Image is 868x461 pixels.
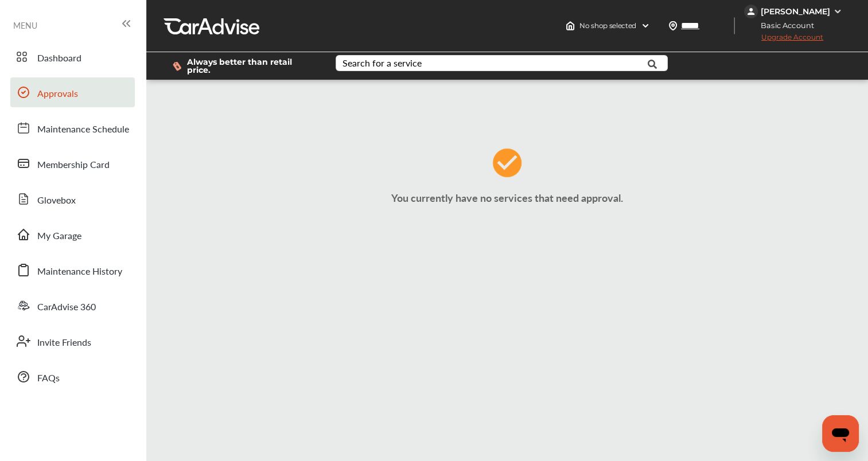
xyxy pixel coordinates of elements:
[173,61,181,71] img: dollor_label_vector.a70140d1.svg
[579,21,636,30] span: No shop selected
[10,326,135,356] a: Invite Friends
[10,42,135,72] a: Dashboard
[37,264,122,279] span: Maintenance History
[833,7,842,16] img: WGsFRI8htEPBVLJbROoPRyZpYNWhNONpIPPETTm6eUC0GeLEiAAAAAElFTkSuQmCC
[342,58,422,68] div: Search for a service
[10,113,135,143] a: Maintenance Schedule
[10,255,135,285] a: Maintenance History
[10,362,135,392] a: FAQs
[761,6,830,17] div: [PERSON_NAME]
[745,19,823,32] span: Basic Account
[566,21,575,30] img: header-home-logo.8d720a4f.svg
[37,335,91,350] span: Invite Friends
[13,21,37,30] span: MENU
[668,21,678,30] img: location_vector.a44bc228.svg
[37,193,76,208] span: Glovebox
[734,17,735,34] img: header-divider.bc55588e.svg
[10,291,135,321] a: CarAdvise 360
[10,149,135,178] a: Membership Card
[641,21,650,30] img: header-down-arrow.9dd2ce7d.svg
[37,371,60,386] span: FAQs
[37,300,96,315] span: CarAdvise 360
[37,87,78,101] span: Approvals
[37,51,81,66] span: Dashboard
[37,122,129,137] span: Maintenance Schedule
[37,158,110,173] span: Membership Card
[10,77,135,107] a: Approvals
[744,5,758,18] img: jVpblrzwTbfkPYzPPzSLxeg0AAAAASUVORK5CYII=
[10,184,135,214] a: Glovebox
[744,33,823,47] span: Upgrade Account
[822,415,859,452] iframe: Button to launch messaging window
[37,229,81,244] span: My Garage
[149,190,865,205] p: You currently have no services that need approval.
[10,220,135,249] a: My Garage
[187,58,317,74] span: Always better than retail price.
